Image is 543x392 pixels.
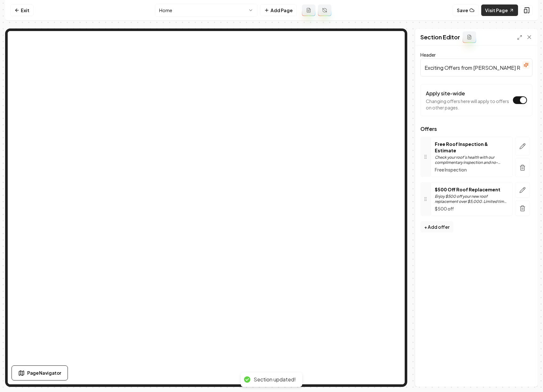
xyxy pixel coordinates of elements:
[420,59,532,76] input: Header
[435,141,508,154] p: Free Roof Inspection & Estimate
[302,4,315,16] button: Add admin page prompt
[435,166,508,173] p: Free Inspection
[10,4,34,16] a: Exit
[420,52,436,58] label: Header
[426,90,465,97] label: Apply site-wide
[435,155,508,165] p: Check your roof’s health with our complimentary inspection and no-obligation detailed estimate. C...
[453,4,479,16] button: Save
[12,365,68,380] button: Page Navigator
[435,194,508,204] p: Enjoy $500 off your new roof replacement over $5,000. Limited time; schedule [DATE]!
[254,376,296,383] div: Section updated!
[27,370,61,376] span: Page Navigator
[435,205,508,212] p: $500 off
[260,4,297,16] button: Add Page
[318,4,331,16] button: Regenerate page
[420,33,460,42] h2: Section Editor
[481,4,518,16] a: Visit Page
[463,31,476,43] button: Add admin section prompt
[435,186,508,193] p: $500 Off Roof Replacement
[420,221,453,233] button: + Add offer
[420,126,532,132] span: Offers
[426,98,510,111] p: Changing offers here will apply to offers on other pages.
